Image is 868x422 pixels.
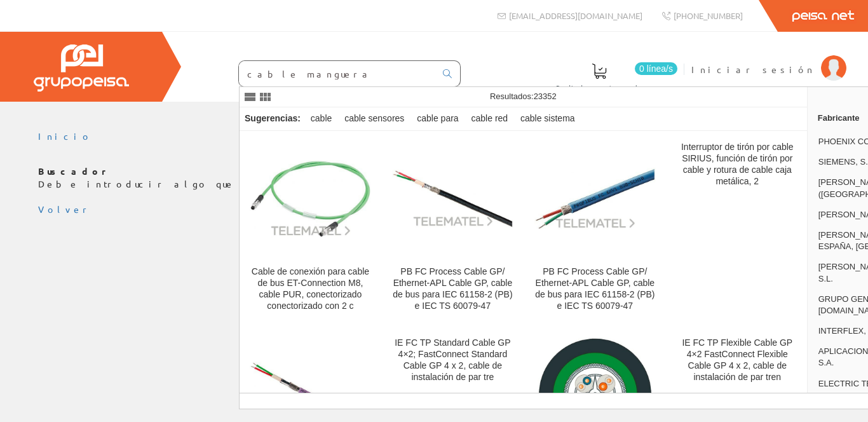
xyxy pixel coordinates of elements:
div: cable red [466,107,513,130]
div: cable para [412,107,463,130]
a: Volver [38,203,92,215]
a: Cable de conexión para cable de bus ET-Connection M8, cable PUR, conectorizado conectorizado con ... [240,132,381,327]
div: Interruptor de tirón por cable SIRIUS, función de tirón por cable y rotura de cable caja metálica, 2 [677,142,798,187]
p: Debe introducir algo que buscar [38,165,830,191]
span: Iniciar sesión [691,63,815,76]
a: PB FC Process Cable GP/ Ethernet-APL Cable GP, cable de bus para IEC 61158-2 (PB) e IEC TS 60079-... [382,132,524,327]
span: Resultados: [490,92,557,101]
div: IE FC TP Standard Cable GP 4×2; FastConnect Standard Cable GP 4 x 2, cable de instalación de par tre [392,337,513,383]
span: Pedido actual [556,81,642,94]
input: Buscar ... [239,61,435,86]
a: Interruptor de tirón por cable SIRIUS, función de tirón por cable y rotura de cable caja metálica, 2 [667,132,808,327]
div: cable sensores [339,107,409,130]
a: PB FC Process Cable GP/ Ethernet-APL Cable GP, cable de bus para IEC 61158-2 (PB) e IEC TS 60079-... [524,132,666,327]
img: PB FC Process Cable GP/ Ethernet-APL Cable GP, cable de bus para IEC 61158-2 (PB) e IEC TS 60079-47 [534,168,656,231]
span: [EMAIL_ADDRESS][DOMAIN_NAME] [509,10,642,21]
div: Cable de conexión para cable de bus ET-Connection M8, cable PUR, conectorizado conectorizado con 2 c [250,266,371,312]
span: [PHONE_NUMBER] [674,10,743,21]
b: Buscador [38,165,111,177]
a: Inicio [38,130,92,142]
div: cable sistema [515,107,580,130]
div: PB FC Process Cable GP/ Ethernet-APL Cable GP, cable de bus para IEC 61158-2 (PB) e IEC TS 60079-47 [534,266,656,312]
div: PB FC Process Cable GP/ Ethernet-APL Cable GP, cable de bus para IEC 61158-2 (PB) e IEC TS 60079-47 [392,266,513,312]
div: Sugerencias: [240,110,303,128]
div: IE FC TP Flexible Cable GP 4×2 FastConnect Flexible Cable GP 4 x 2, cable de instalación de par tren [677,337,798,383]
span: 0 línea/s [635,62,677,75]
div: cable [306,107,337,130]
a: Iniciar sesión [691,53,846,65]
img: PB FC Process Cable GP/ Ethernet-APL Cable GP, cable de bus para IEC 61158-2 (PB) e IEC TS 60079-47 [392,170,513,229]
span: 23352 [534,92,557,101]
div: © Grupo Peisa [38,216,830,227]
img: Grupo Peisa [34,44,129,92]
img: Cable de conexión para cable de bus ET-Connection M8, cable PUR, conectorizado conectorizado con 2 c [250,160,371,237]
